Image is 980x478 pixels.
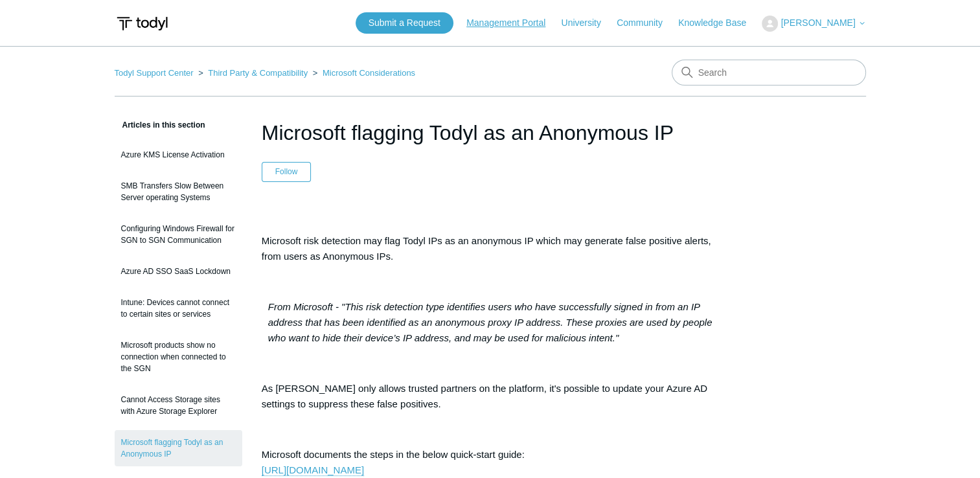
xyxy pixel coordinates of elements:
[115,333,242,381] a: Microsoft products show no connection when connected to the SGN
[262,447,719,478] p: Microsoft documents the steps in the below quick-start guide:
[208,68,308,78] a: Third Party & Compatibility
[781,17,855,28] span: [PERSON_NAME]
[262,117,719,148] h1: Microsoft flagging Todyl as an Anonymous IP
[672,60,866,85] input: Search
[466,16,558,30] a: Management Portal
[678,16,759,30] a: Knowledge Base
[115,12,170,36] img: Todyl Support Center Help Center home page
[262,162,312,181] button: Follow Article
[617,16,676,30] a: Community
[196,68,310,78] li: Third Party & Compatibility
[115,259,242,284] a: Azure AD SSO SaaS Lockdown
[310,68,415,78] li: Microsoft Considerations
[262,464,364,476] a: [URL][DOMAIN_NAME]
[115,216,242,253] a: Configuring Windows Firewall for SGN to SGN Communication
[762,16,865,32] button: [PERSON_NAME]
[262,381,719,412] p: As [PERSON_NAME] only allows trusted partners on the platform, it's possible to update your Azure...
[115,430,242,466] a: Microsoft flagging Todyl as an Anonymous IP
[561,16,613,30] a: University
[356,12,453,34] a: Submit a Request
[115,68,196,78] li: Todyl Support Center
[268,301,712,343] em: From Microsoft - "This risk detection type identifies users who have successfully signed in from ...
[115,290,242,326] a: Intune: Devices cannot connect to certain sites or services
[115,142,242,167] a: Azure KMS License Activation
[115,68,194,78] a: Todyl Support Center
[323,68,415,78] a: Microsoft Considerations
[115,120,205,130] span: Articles in this section
[262,233,719,264] p: Microsoft risk detection may flag Todyl IPs as an anonymous IP which may generate false positive ...
[115,174,242,210] a: SMB Transfers Slow Between Server operating Systems
[115,387,242,424] a: Cannot Access Storage sites with Azure Storage Explorer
